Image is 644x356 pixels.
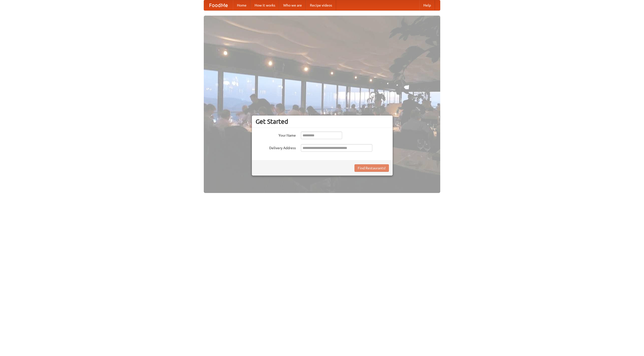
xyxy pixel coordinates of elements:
a: Home [233,0,251,10]
a: Recipe videos [306,0,336,10]
a: FoodMe [204,0,233,10]
label: Delivery Address [256,144,296,150]
h3: Get Started [256,118,389,125]
a: Help [419,0,435,10]
button: Find Restaurants! [354,164,389,172]
a: How it works [251,0,279,10]
label: Your Name [256,132,296,138]
a: Who we are [279,0,306,10]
